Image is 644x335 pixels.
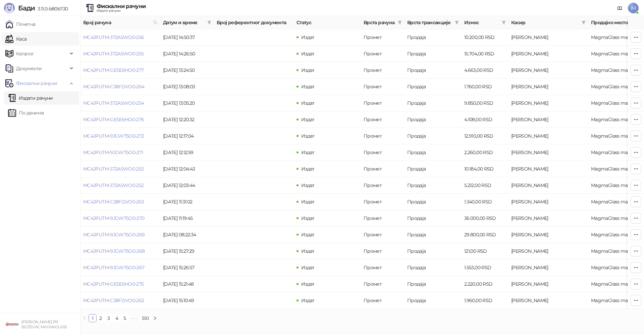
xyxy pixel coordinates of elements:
[511,19,579,26] span: Касир
[80,177,160,194] td: MC4JPUTM-372A5WO0-252
[83,215,145,221] a: MC4JPUTM-9JGW75O0-270
[80,46,160,62] td: MC4JPUTM-372A5WO0-255
[80,276,160,292] td: MC4JPUTM-GESE6HO0-275
[508,161,588,177] td: Ivan Milenković
[83,265,145,271] a: MC4JPUTM-9JGW75O0-267
[207,20,211,25] span: filter
[8,106,44,119] a: По данима
[405,276,462,292] td: Продаја
[4,3,15,13] img: Logo
[83,51,144,57] a: MC4JPUTM-372A5WO0-255
[83,149,143,155] a: MC4JPUTM-9JGW75O0-271
[160,194,214,210] td: [DATE] 11:31:02
[83,19,150,26] span: Број рачуна
[462,227,508,243] td: 29.800,00 RSD
[83,232,145,238] a: MC4JPUTM-9JGW75O0-269
[462,111,508,128] td: 4.108,00 RSD
[80,314,89,322] li: Претходна страна
[83,199,144,205] a: MC4JPUTM-C38FDVO0-263
[83,67,144,73] a: MC4JPUTM-GESE6HO0-277
[301,133,315,139] span: Издат
[453,17,460,28] span: filter
[80,62,160,79] td: MC4JPUTM-GESE6HO0-277
[361,111,405,128] td: Промет
[160,128,214,144] td: [DATE] 12:17:04
[405,292,462,309] td: Продаја
[113,315,120,322] a: 4
[361,177,405,194] td: Промет
[405,210,462,227] td: Продаја
[405,259,462,276] td: Продаја
[83,316,87,320] span: left
[361,79,405,95] td: Промет
[16,47,34,60] span: Каталог
[405,243,462,259] td: Продаја
[405,144,462,161] td: Продаја
[80,314,89,322] button: left
[464,19,499,26] span: Износ
[462,46,508,62] td: 15.704,00 RSD
[398,20,402,25] span: filter
[301,265,315,271] span: Издат
[462,259,508,276] td: 1.553,00 RSD
[105,315,112,322] a: 3
[80,259,160,276] td: MC4JPUTM-9JGW75O0-267
[80,161,160,177] td: MC4JPUTM-372A5WO0-253
[508,111,588,128] td: Ivan Milenković
[301,199,315,205] span: Издат
[462,177,508,194] td: 5.212,00 RSD
[121,315,128,322] a: 5
[16,77,57,90] span: Фискални рачуни
[361,128,405,144] td: Промет
[301,51,315,57] span: Издат
[361,46,405,62] td: Промет
[405,95,462,111] td: Продаја
[396,17,403,28] span: filter
[301,100,315,106] span: Издат
[294,16,361,29] th: Статус
[301,215,315,221] span: Издат
[508,144,588,161] td: Ivan Milenković
[405,177,462,194] td: Продаја
[160,95,214,111] td: [DATE] 13:05:20
[405,194,462,210] td: Продаја
[80,194,160,210] td: MC4JPUTM-C38FDVO0-263
[83,100,144,106] a: MC4JPUTM-372A5WO0-254
[462,243,508,259] td: 121,00 RSD
[361,227,405,243] td: Промет
[361,29,405,46] td: Промет
[361,144,405,161] td: Промет
[80,292,160,309] td: MC4JPUTM-C38FDVO0-262
[16,62,42,75] span: Документи
[129,314,140,322] span: •••
[80,243,160,259] td: MC4JPUTM-9JGW75O0-268
[214,16,294,29] th: Број референтног документа
[89,314,97,322] li: 1
[153,316,157,320] span: right
[508,276,588,292] td: Ivan Milenković
[508,292,588,309] td: Ivan Milenković
[113,314,121,322] li: 4
[97,314,105,322] li: 2
[301,166,315,172] span: Издат
[462,161,508,177] td: 10.184,00 RSD
[140,315,151,322] a: 510
[508,62,588,79] td: Ivan Milenković
[361,210,405,227] td: Промет
[83,182,144,188] a: MC4JPUTM-372A5WO0-252
[405,29,462,46] td: Продаја
[160,227,214,243] td: [DATE] 08:22:34
[21,320,67,329] small: [PERSON_NAME] PR BOŽEVAC MAGMAGLASS
[83,84,145,90] a: MC4JPUTM-C38FDVO0-264
[301,116,315,123] span: Издат
[97,9,146,12] div: Издати рачуни
[462,276,508,292] td: 2.220,00 RSD
[5,17,36,31] a: Почетна
[301,281,315,287] span: Издат
[405,128,462,144] td: Продаја
[83,248,145,254] a: MC4JPUTM-9JGW75O0-268
[160,29,214,46] td: [DATE] 14:50:37
[80,95,160,111] td: MC4JPUTM-372A5WO0-254
[405,62,462,79] td: Продаја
